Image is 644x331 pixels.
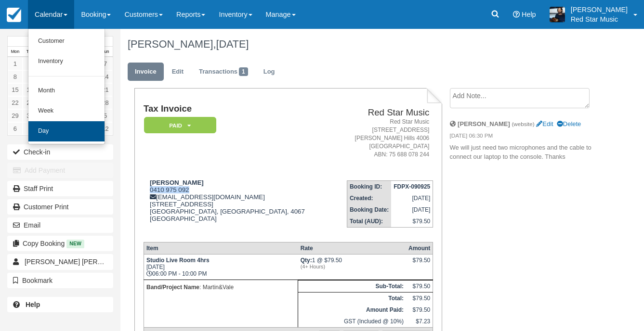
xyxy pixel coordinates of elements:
[450,143,596,161] p: We will just need two microphones and the cable to connect our laptop to the console. Thanks
[7,236,113,251] button: Copy Booking New
[406,316,433,328] td: $7.23
[98,70,113,83] a: 14
[7,217,113,233] button: Email
[144,242,298,254] th: Item
[144,116,213,134] a: Paid
[394,183,430,190] strong: FDPX-090925
[28,121,105,141] a: Day
[336,118,430,159] address: Red Star Music [STREET_ADDRESS] [PERSON_NAME] Hills 4006 [GEOGRAPHIC_DATA] ABN: 75 688 078 244
[98,96,113,109] a: 28
[301,264,404,269] em: (4+ Hours)
[98,57,113,70] a: 7
[8,83,23,96] a: 15
[144,104,332,114] h1: Tax Invoice
[98,83,113,96] a: 21
[7,254,113,269] a: [PERSON_NAME] [PERSON_NAME]
[522,11,536,18] span: Help
[557,120,581,127] a: Delete
[571,14,628,24] p: Red Star Music
[23,47,38,57] th: Tue
[23,96,38,109] a: 23
[8,96,23,109] a: 22
[23,83,38,96] a: 16
[239,67,248,76] span: 1
[301,257,312,264] strong: Qty
[146,257,210,264] strong: Studio Live Room 4hrs
[298,280,406,292] th: Sub-Total:
[66,240,84,248] span: New
[28,81,105,101] a: Month
[347,204,391,216] th: Booking Date:
[7,273,113,288] button: Bookmark
[28,31,105,51] a: Customer
[298,292,406,304] th: Total:
[144,179,332,234] div: 0410 975 092 [EMAIL_ADDRESS][DOMAIN_NAME] [STREET_ADDRESS] [GEOGRAPHIC_DATA], [GEOGRAPHIC_DATA], ...
[165,63,191,81] a: Edit
[23,70,38,83] a: 9
[298,316,406,328] td: GST (Included @ 10%)
[128,63,164,81] a: Invoice
[513,11,520,18] i: Help
[571,5,628,14] p: [PERSON_NAME]
[23,122,38,135] a: 7
[336,108,430,118] h2: Red Star Music
[128,38,596,50] h1: [PERSON_NAME],
[7,181,113,196] a: Staff Print
[256,63,282,81] a: Log
[406,242,433,254] th: Amount
[146,284,199,291] strong: Band/Project Name
[98,109,113,122] a: 5
[98,47,113,57] th: Sun
[25,258,137,266] span: [PERSON_NAME] [PERSON_NAME]
[7,297,113,312] a: Help
[391,216,433,228] td: $79.50
[23,57,38,70] a: 2
[550,7,565,22] img: A1
[98,122,113,135] a: 12
[450,132,596,142] em: [DATE] 06:30 PM
[536,120,553,127] a: Edit
[391,204,433,216] td: [DATE]
[144,254,298,280] td: [DATE] 06:00 PM - 10:00 PM
[192,63,255,81] a: Transactions1
[406,280,433,292] td: $79.50
[216,38,249,50] span: [DATE]
[298,304,406,316] th: Amount Paid:
[7,144,113,160] button: Check-in
[391,192,433,204] td: [DATE]
[8,122,23,135] a: 6
[7,163,113,178] button: Add Payment
[347,192,391,204] th: Created:
[406,304,433,316] td: $79.50
[28,29,105,144] ul: Calendar
[512,121,534,127] small: (website)
[150,179,204,186] strong: [PERSON_NAME]
[7,8,21,22] img: checkfront-main-nav-mini-logo.png
[406,292,433,304] td: $79.50
[28,51,105,72] a: Inventory
[8,70,23,83] a: 8
[298,254,406,280] td: 1 @ $79.50
[298,242,406,254] th: Rate
[458,120,510,127] strong: [PERSON_NAME]
[8,47,23,57] th: Mon
[8,57,23,70] a: 1
[408,257,430,271] div: $79.50
[26,301,40,308] b: Help
[28,101,105,121] a: Week
[347,216,391,228] th: Total (AUD):
[347,180,391,192] th: Booking ID:
[23,109,38,122] a: 30
[146,282,295,292] p: : Martin&Vale
[8,109,23,122] a: 29
[144,117,216,134] em: Paid
[7,199,113,215] a: Customer Print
